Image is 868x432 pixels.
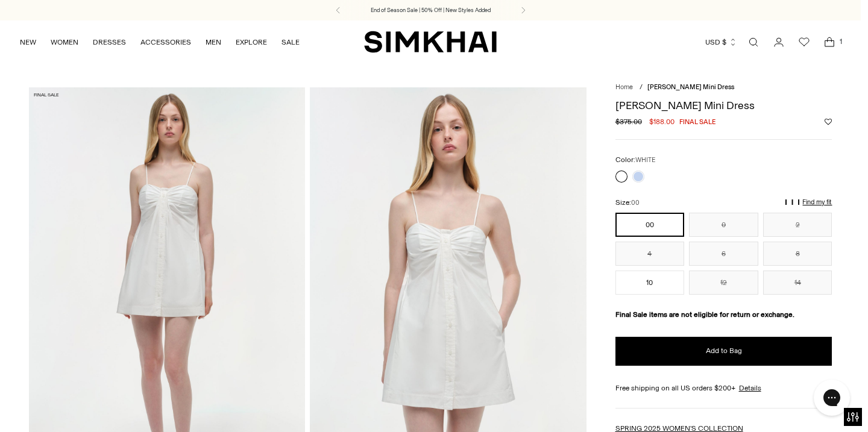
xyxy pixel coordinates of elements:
[631,199,640,207] span: 00
[763,271,832,295] button: 14
[615,100,832,111] h1: [PERSON_NAME] Mini Dress
[615,337,832,366] button: Add to Bag
[635,156,655,164] span: WHITE
[705,29,737,55] button: USD $
[206,29,221,55] a: MEN
[371,6,491,14] a: End of Season Sale | 50% Off | New Styles Added
[640,83,643,93] div: /
[739,383,761,393] a: Details
[615,242,685,266] button: 4
[615,197,640,208] label: Size:
[140,29,191,55] a: ACCESSORIES
[763,213,832,237] button: 2
[689,213,758,237] button: 0
[647,83,734,91] span: [PERSON_NAME] Mini Dress
[10,386,121,422] iframe: Sign Up via Text for Offers
[817,30,841,54] a: Open cart modal
[615,213,685,237] button: 00
[615,83,832,93] nav: breadcrumbs
[825,118,832,125] button: Add to Wishlist
[615,271,685,295] button: 10
[615,154,655,166] label: Color:
[51,29,78,55] a: WOMEN
[767,30,791,54] a: Go to the account page
[706,346,742,356] span: Add to Bag
[20,29,36,55] a: NEW
[689,271,758,295] button: 12
[689,242,758,266] button: 6
[792,30,816,54] a: Wishlist
[808,375,856,420] iframe: Gorgias live chat messenger
[364,30,497,54] a: SIMKHAI
[281,29,300,55] a: SALE
[615,310,794,319] strong: Final Sale items are not eligible for return or exchange.
[93,29,126,55] a: DRESSES
[615,83,633,91] a: Home
[835,36,846,47] span: 1
[615,116,642,127] s: $375.00
[763,242,832,266] button: 8
[741,30,766,54] a: Open search modal
[649,116,675,127] span: $188.00
[236,29,267,55] a: EXPLORE
[615,383,832,393] div: Free shipping on all US orders $200+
